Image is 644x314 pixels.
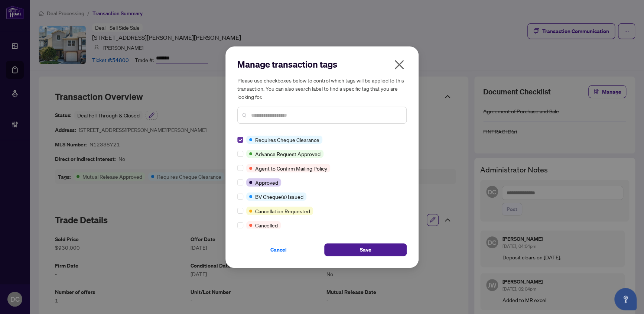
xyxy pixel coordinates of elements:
[255,136,319,144] span: Requires Cheque Clearance
[614,288,637,310] button: Open asap
[255,178,278,187] span: Approved
[255,221,278,229] span: Cancelled
[393,59,405,71] span: close
[324,243,407,256] button: Save
[255,192,303,201] span: BV Cheque(s) Issued
[237,76,407,101] h5: Please use checkboxes below to control which tags will be applied to this transaction. You can al...
[255,164,327,172] span: Agent to Confirm Mailing Policy
[237,243,320,256] button: Cancel
[237,58,407,70] h2: Manage transaction tags
[270,244,287,256] span: Cancel
[255,207,310,215] span: Cancellation Requested
[360,244,371,256] span: Save
[255,150,321,158] span: Advance Request Approved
